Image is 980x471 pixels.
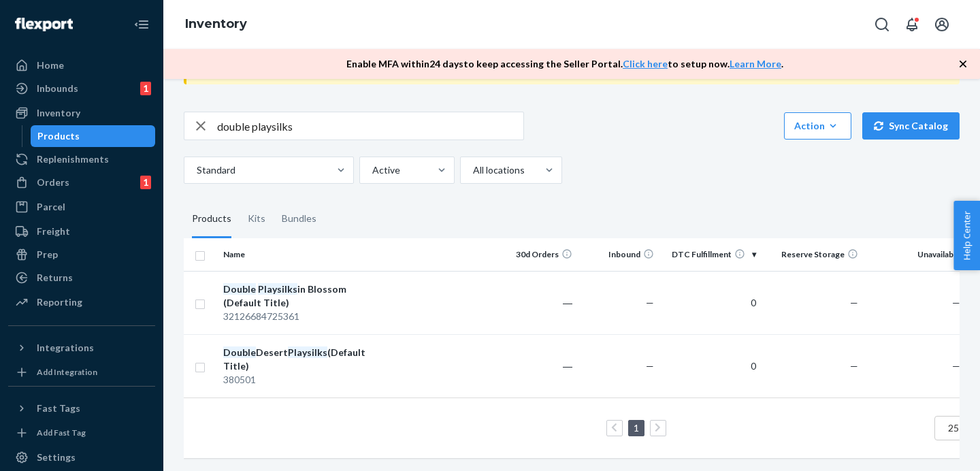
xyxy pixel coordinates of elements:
button: Open Search Box [868,11,896,38]
div: Reporting [37,295,82,309]
a: Freight [8,221,155,242]
button: Close Navigation [128,11,155,38]
div: Home [37,59,64,72]
a: Prep [8,244,155,265]
button: Help Center [953,201,980,270]
div: 380501 [223,373,365,387]
input: Standard [195,163,197,177]
div: 1 [140,82,151,95]
a: Learn More [730,58,781,69]
th: Reserve Storage [762,238,864,271]
div: Orders [37,176,69,189]
em: Double [223,283,256,295]
input: Active [371,163,372,177]
td: ― [496,271,578,334]
th: Name [218,238,371,271]
td: 0 [659,334,762,397]
div: Parcel [37,200,65,214]
a: Reporting [8,291,155,313]
span: — [952,360,960,372]
em: Playsilks [258,283,297,295]
div: Inventory [37,106,80,120]
button: Open notifications [898,11,926,38]
a: Add Fast Tag [8,425,155,441]
th: Unavailable [864,238,966,271]
ol: breadcrumbs [174,5,258,44]
a: Parcel [8,196,155,218]
div: Fast Tags [37,402,80,415]
div: Returns [37,271,73,285]
a: Products [31,125,156,147]
div: Add Integration [37,366,97,378]
th: Inbound [578,238,659,271]
td: ― [496,334,578,397]
button: Fast Tags [8,397,155,419]
div: 1 [140,176,151,189]
span: — [850,297,858,308]
a: Returns [8,267,155,289]
th: DTC Fulfillment [659,238,762,271]
a: Page 1 is your current page [631,422,642,434]
div: Add Fast Tag [37,427,86,438]
input: Search inventory by name or sku [217,112,523,140]
span: — [850,360,858,372]
div: Desert (Default Title) [223,346,365,373]
div: Prep [37,248,58,261]
div: Products [192,200,231,238]
div: Action [794,119,841,133]
div: Integrations [37,341,94,355]
span: — [646,360,654,372]
button: Action [784,112,851,140]
p: Enable MFA within 24 days to keep accessing the Seller Portal. to setup now. . [346,57,783,71]
button: Open account menu [928,11,955,38]
th: 30d Orders [496,238,578,271]
span: — [646,297,654,308]
a: Inventory [185,16,247,31]
a: Orders1 [8,172,155,193]
div: Settings [37,451,76,464]
div: Kits [248,200,265,238]
div: 32126684725361 [223,310,365,323]
a: Click here [623,58,668,69]
a: Inbounds1 [8,78,155,99]
div: Replenishments [37,152,109,166]
span: — [952,297,960,308]
div: Inbounds [37,82,78,95]
em: Double [223,346,256,358]
img: Flexport logo [15,18,73,31]
div: Products [37,129,80,143]
em: Playsilks [288,346,327,358]
input: All locations [472,163,473,177]
button: Sync Catalog [862,112,960,140]
a: Add Integration [8,364,155,380]
div: Freight [37,225,70,238]
a: Replenishments [8,148,155,170]
div: in Blossom (Default Title) [223,282,365,310]
a: Home [8,54,155,76]
a: Inventory [8,102,155,124]
a: Settings [8,446,155,468]
button: Integrations [8,337,155,359]
td: 0 [659,271,762,334]
div: Bundles [282,200,316,238]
